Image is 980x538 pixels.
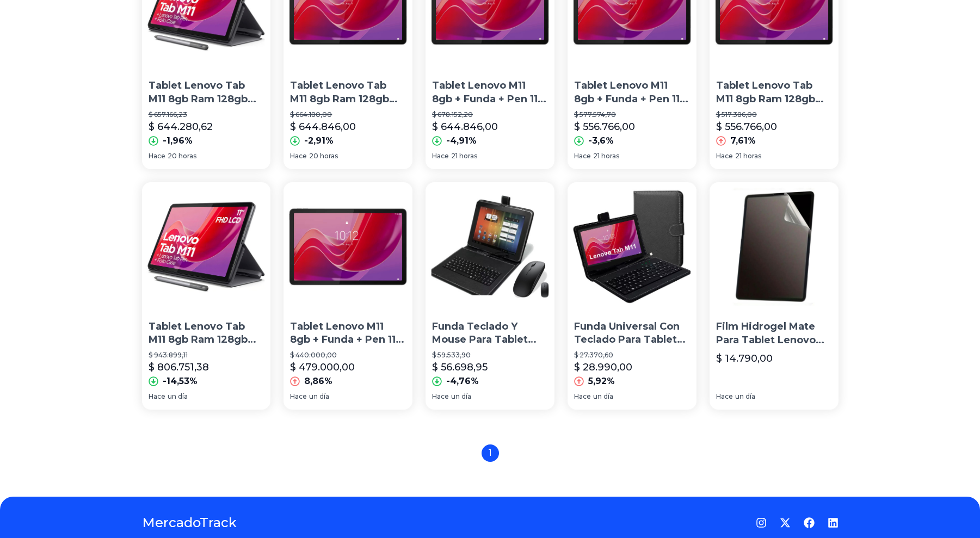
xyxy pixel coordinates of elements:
p: $ 806.751,38 [149,360,209,375]
img: Funda Teclado Y Mouse Para Tablet Tablet Lenovo M11 [426,182,554,311]
p: -2,91% [304,134,334,147]
p: $ 479.000,00 [290,360,355,375]
span: un día [593,392,613,401]
a: Funda Teclado Y Mouse Para Tablet Tablet Lenovo M11Funda Teclado Y Mouse Para Tablet Tablet Lenov... [426,182,554,410]
p: -1,96% [163,134,193,147]
a: Tablet Lenovo M11 8gb + Funda + Pen 11 Color GrisTablet Lenovo M11 8gb + Funda + Pen 11 Color Gri... [283,182,412,410]
a: Facebook [804,517,815,528]
p: -4,91% [446,134,477,147]
span: Hace [290,152,307,160]
span: 21 horas [735,152,761,160]
span: 20 horas [168,152,196,160]
p: $ 644.280,62 [149,119,213,134]
img: Tablet Lenovo M11 8gb + Funda + Pen 11 Color Gris [283,182,412,311]
a: Tablet Lenovo Tab M11 8gb Ram 128gb Funda Lápiz 11'' WuxgaTablet Lenovo Tab M11 8gb Ram 128gb Fun... [142,182,271,410]
span: Hace [290,392,307,401]
p: -14,53% [163,375,198,388]
a: Funda Universal Con Teclado Para Tablet Lenovo M11Funda Universal Con Teclado Para Tablet Lenovo ... [568,182,697,410]
p: Tablet Lenovo Tab M11 8gb Ram 128gb Funda Lápiz 11'' Wuxga [716,79,832,106]
p: Funda Universal Con Teclado Para Tablet Lenovo M11 [574,320,690,347]
p: $ 14.790,00 [716,351,773,366]
p: 8,86% [304,375,332,388]
p: $ 59.533,90 [432,351,548,360]
p: $ 556.766,00 [574,119,635,134]
p: $ 440.000,00 [290,351,406,360]
p: $ 678.152,20 [432,110,548,119]
p: $ 56.698,95 [432,360,488,375]
p: Tablet Lenovo M11 8gb + Funda + Pen 11 Color Gris [432,79,548,106]
a: MercadoTrack [142,514,237,531]
span: Hace [574,392,591,401]
span: Hace [574,152,591,160]
span: Hace [716,392,733,401]
span: un día [735,392,755,401]
p: Tablet Lenovo Tab M11 8gb Ram 128gb Funda Lápiz 11'' Wuxga [149,79,264,106]
p: Tablet Lenovo Tab M11 8gb Ram 128gb Funda Lápiz 11'' Wuxga [290,79,406,106]
p: $ 943.899,11 [149,351,264,360]
span: 20 horas [309,152,338,160]
p: -4,76% [446,375,479,388]
p: 5,92% [588,375,615,388]
span: un día [309,392,329,401]
p: $ 664.180,00 [290,110,406,119]
span: Hace [432,392,449,401]
span: un día [451,392,471,401]
a: Instagram [756,517,767,528]
span: Hace [432,152,449,160]
span: Hace [716,152,733,160]
img: Funda Universal Con Teclado Para Tablet Lenovo M11 [568,182,697,311]
p: Funda Teclado Y Mouse Para Tablet Tablet Lenovo M11 [432,320,548,347]
span: 21 horas [593,152,619,160]
img: Film Hidrogel Mate Para Tablet Lenovo M11 11,0 [710,182,839,311]
p: $ 28.990,00 [574,360,632,375]
p: -3,6% [588,134,614,147]
p: $ 27.370,60 [574,351,690,360]
p: $ 517.386,00 [716,110,832,119]
a: Twitter [780,517,791,528]
p: $ 657.166,23 [149,110,264,119]
p: $ 644.846,00 [432,119,498,134]
p: Tablet Lenovo M11 8gb + Funda + Pen 11 Color Gris [574,79,690,106]
span: un día [168,392,188,401]
p: 7,61% [730,134,756,147]
a: Film Hidrogel Mate Para Tablet Lenovo M11 11,0Film Hidrogel Mate Para Tablet Lenovo M11 11,0$ 14.... [710,182,839,410]
span: Hace [149,392,165,401]
span: 21 horas [451,152,477,160]
a: LinkedIn [828,517,839,528]
p: $ 644.846,00 [290,119,356,134]
p: $ 577.574,70 [574,110,690,119]
p: Tablet Lenovo M11 8gb + Funda + Pen 11 Color Gris [290,320,406,347]
span: Hace [149,152,165,160]
img: Tablet Lenovo Tab M11 8gb Ram 128gb Funda Lápiz 11'' Wuxga [142,182,271,311]
p: $ 556.766,00 [716,119,777,134]
p: Film Hidrogel Mate Para Tablet Lenovo M11 11,0 [716,320,832,347]
p: Tablet Lenovo Tab M11 8gb Ram 128gb Funda Lápiz 11'' Wuxga [149,320,264,347]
